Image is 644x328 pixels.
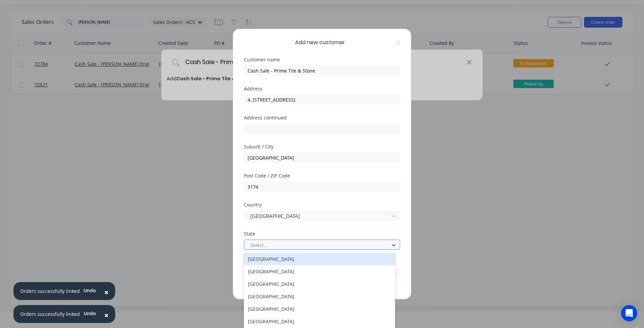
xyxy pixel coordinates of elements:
[244,290,395,303] div: [GEOGRAPHIC_DATA]
[244,303,395,315] div: [GEOGRAPHIC_DATA]
[20,288,80,295] div: Orders successfully linked
[244,278,395,290] div: [GEOGRAPHIC_DATA]
[295,38,345,47] span: Add new customer
[244,144,400,149] div: Suburb / City
[244,115,400,120] div: Address continued
[244,315,395,328] div: [GEOGRAPHIC_DATA]
[104,288,108,297] span: ×
[80,308,100,319] button: Undo
[244,86,400,91] div: Address
[104,310,108,320] span: ×
[98,307,115,323] button: Close
[244,265,395,278] div: [GEOGRAPHIC_DATA]
[20,310,80,318] div: Orders successfully linked
[244,231,400,236] div: State
[621,305,637,321] div: Open Intercom Messenger
[80,285,100,296] button: Undo
[244,253,395,265] div: [GEOGRAPHIC_DATA]
[244,57,400,62] div: Customer name
[98,284,115,300] button: Close
[244,173,400,178] div: Post Code / ZIP Code
[244,202,400,207] div: Country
